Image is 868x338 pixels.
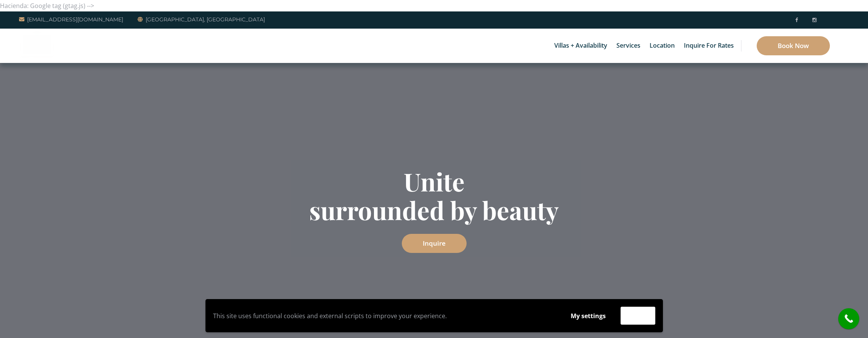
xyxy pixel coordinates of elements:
a: Villas + Availability [550,29,611,63]
button: Accept [621,307,655,325]
img: Tripadvisor_logomark.svg [824,18,830,22]
a: Location [646,29,679,63]
h1: Unite surrounded by beauty [211,167,657,224]
a: Services [613,29,644,63]
p: This site uses functional cookies and external scripts to improve your experience. [213,310,556,322]
a: Inquire for Rates [680,29,738,63]
a: [EMAIL_ADDRESS][DOMAIN_NAME] [19,15,123,24]
a: Inquire [402,234,467,253]
a: call [838,308,859,329]
a: Book Now [757,36,830,55]
a: [GEOGRAPHIC_DATA], [GEOGRAPHIC_DATA] [138,15,265,24]
button: My settings [563,307,613,325]
img: Awesome Logo [19,31,55,58]
i: call [840,310,857,327]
